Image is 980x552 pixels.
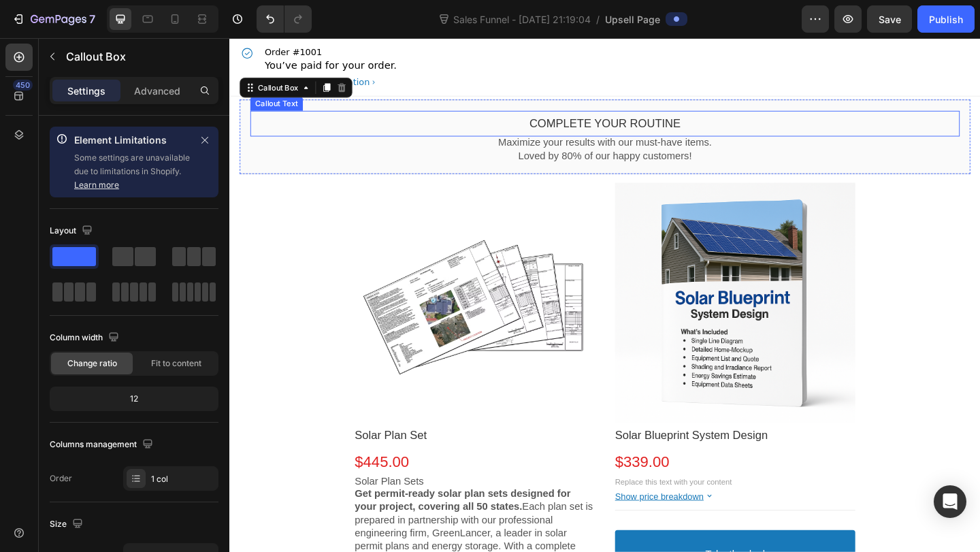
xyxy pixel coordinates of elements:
[229,38,980,552] iframe: Design area
[419,478,546,487] span: Replace this text with your content
[66,48,213,65] p: Callout Box
[867,5,912,33] button: Save
[879,14,901,25] span: Save
[934,485,966,518] div: Open Intercom Messenger
[451,12,593,27] span: Sales Funnel - [DATE] 21:19:04
[596,12,600,27] span: /
[136,489,371,515] strong: Get permit-ready solar plan sets designed for your project, covering all 50 states.
[605,12,660,27] span: Upsell Page
[917,5,975,33] button: Publish
[22,107,794,121] p: Maximize your results with our must-have items.
[151,357,201,370] span: Fit to content
[50,222,95,240] div: Layout
[419,425,585,439] bdo: Solar Blueprint System Design
[52,389,216,408] div: 12
[151,473,215,485] div: 1 col
[22,121,794,135] p: Loved by 80% of our happy customers!
[13,80,33,91] div: 450
[89,11,95,27] p: 7
[67,357,117,370] span: Change ratio
[136,451,195,470] bdo: $445.00
[67,84,105,98] p: Settings
[74,151,191,192] p: Some settings are unavailable due to limitations in Shopify.
[74,132,191,148] p: Element Limitations
[50,472,72,485] div: Order
[136,475,397,489] h2: Solar Plan Sets
[326,86,491,99] bdo: Complete your routine
[50,329,122,347] div: Column width
[50,436,156,454] div: Columns management
[25,66,77,76] div: Callout Text
[419,493,516,504] bdo: Show price breakdown
[419,451,478,470] bdo: $339.00
[257,5,312,33] div: Undo/Redo
[50,515,86,534] div: Size
[136,425,214,439] bdo: Solar Plan Set
[929,12,963,27] div: Publish
[5,5,101,33] button: 7
[28,49,78,59] div: Callout Box
[134,84,180,98] p: Advanced
[74,180,119,190] a: Learn more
